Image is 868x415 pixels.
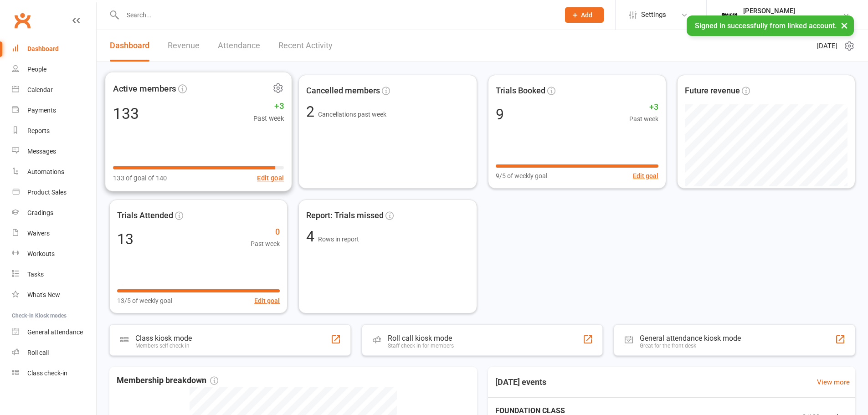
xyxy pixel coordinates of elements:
div: Calendar [27,86,53,93]
a: General attendance kiosk mode [12,322,96,343]
span: Past week [253,113,284,124]
div: 133 [113,106,139,121]
span: Past week [251,239,280,249]
span: Report: Trials missed [306,209,384,222]
a: Calendar [12,80,96,100]
div: Class check-in [27,369,67,377]
a: Revenue [168,30,200,61]
span: Future revenue [685,84,740,97]
span: Membership breakdown [117,374,218,387]
a: Reports [12,121,96,141]
span: 2 [306,103,318,120]
div: Dashboard [27,45,59,52]
h3: [DATE] events [488,374,554,390]
a: Payments [12,100,96,121]
div: Roll call kiosk mode [388,334,454,343]
div: Staff check-in for members [388,343,454,349]
div: [PERSON_NAME]-[PERSON_NAME] [743,15,842,23]
span: Signed in successfully from linked account. [695,21,837,30]
a: Attendance [218,30,260,61]
a: Product Sales [12,182,96,203]
div: What's New [27,291,60,298]
div: Product Sales [27,189,67,196]
div: People [27,66,46,73]
div: General attendance [27,328,83,336]
a: Dashboard [110,30,149,61]
div: Great for the front desk [640,343,741,349]
button: Edit goal [257,173,284,184]
span: 4 [306,228,318,245]
a: View more [817,377,850,388]
a: Automations [12,162,96,182]
div: Payments [27,107,56,114]
span: 13/5 of weekly goal [117,296,172,306]
a: Tasks [12,264,96,285]
span: Active members [113,82,176,95]
a: What's New [12,285,96,305]
input: Search... [120,9,553,21]
div: Messages [27,148,56,155]
a: People [12,59,96,80]
span: +3 [629,101,658,114]
span: Cancellations past week [318,111,386,118]
img: thumb_image1722295729.png [720,6,739,24]
span: Rows in report [318,236,359,243]
button: Add [565,7,604,23]
a: Messages [12,141,96,162]
span: 0 [251,225,280,239]
a: Gradings [12,203,96,223]
span: 133 of goal of 140 [113,173,167,184]
a: Workouts [12,244,96,264]
span: Add [581,11,592,19]
a: Roll call [12,343,96,363]
div: Roll call [27,349,49,356]
span: Trials Booked [496,84,545,97]
div: Tasks [27,271,44,278]
span: Past week [629,114,658,124]
button: × [836,15,853,35]
span: [DATE] [817,41,837,51]
span: Settings [641,5,666,25]
div: 9 [496,107,504,122]
div: [PERSON_NAME] [743,7,842,15]
div: Class kiosk mode [135,334,192,343]
div: Workouts [27,250,55,257]
a: Recent Activity [278,30,333,61]
span: +3 [253,99,284,113]
div: Waivers [27,230,50,237]
a: Waivers [12,223,96,244]
div: Gradings [27,209,53,216]
div: 13 [117,232,134,246]
div: Members self check-in [135,343,192,349]
span: 9/5 of weekly goal [496,171,547,181]
div: Automations [27,168,64,175]
div: Reports [27,127,50,134]
button: Edit goal [633,171,658,181]
div: General attendance kiosk mode [640,334,741,343]
a: Class kiosk mode [12,363,96,384]
span: Trials Attended [117,209,173,222]
a: Clubworx [11,9,34,32]
button: Edit goal [254,296,280,306]
span: Cancelled members [306,84,380,97]
a: Dashboard [12,39,96,59]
